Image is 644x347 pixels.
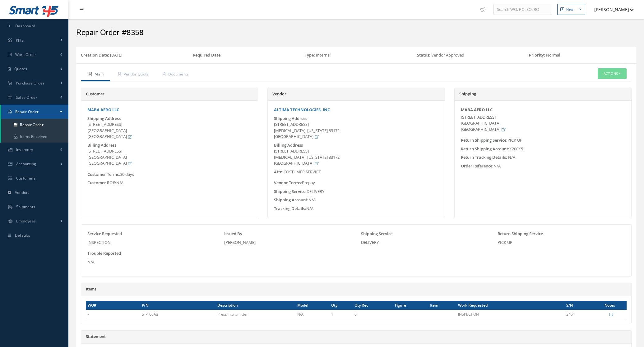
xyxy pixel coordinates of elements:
[316,52,331,58] span: Internal
[87,148,252,167] div: [STREET_ADDRESS] [GEOGRAPHIC_DATA] [GEOGRAPHIC_DATA]
[142,312,158,317] span: ST-106AB
[110,68,155,81] a: Vendor Quote
[564,310,593,319] td: 3461
[274,107,330,112] a: ALTIMA TECHNOLOGIES, INC
[588,3,634,16] button: [PERSON_NAME]
[16,161,36,167] span: Accounting
[274,180,302,185] span: Vendor Terms:
[459,92,627,97] h5: Shipping
[16,95,37,100] span: Sales Order
[557,4,585,15] button: New
[546,52,560,58] span: Normal
[269,169,443,175] div: COSTUMER SERVICE
[498,231,543,237] label: Return Shipping Service
[1,119,68,131] a: Repair Order
[224,240,352,246] div: [PERSON_NAME]
[274,121,438,140] div: [STREET_ADDRESS] [MEDICAL_DATA], [US_STATE] 33172 [GEOGRAPHIC_DATA]
[269,180,443,186] div: Prepay
[87,116,121,121] label: Shipping Address
[88,312,89,317] span: -
[329,310,353,319] td: 1
[274,148,438,167] div: [STREET_ADDRESS] [MEDICAL_DATA], [US_STATE] 33172 [GEOGRAPHIC_DATA]
[529,52,545,58] label: Priority:
[81,52,109,58] label: Creation Date:
[456,137,630,144] div: PICK UP
[393,301,428,310] th: Figure
[86,92,253,97] h5: Customer
[461,107,493,112] strong: MABA AERO LLC
[295,310,330,319] td: N/A
[461,163,493,169] span: Order Reference:
[269,197,443,203] div: N/A
[329,301,353,310] th: Qty
[16,147,33,152] span: Inventory
[461,137,507,143] span: Return Shipping Service:
[87,259,625,265] div: N/A
[461,154,507,160] span: Return Tracking Details:
[417,52,430,58] label: Status:
[16,218,36,224] span: Employees
[498,240,625,246] div: PICK UP
[274,189,307,194] span: Shipping Service:
[83,180,256,186] div: N/A
[295,301,330,310] th: Model
[86,334,627,339] h5: Statement
[274,206,306,211] span: Tracking Details:
[493,4,552,15] input: Search WO, PO, SO, RO
[456,163,630,169] div: N/A
[269,206,443,212] div: N/A
[16,38,23,43] span: KPIs
[87,250,121,257] label: Trouble Reported
[353,301,393,310] th: Qty Rec
[305,52,315,58] label: Type:
[15,109,39,114] span: Repair Order
[598,68,627,79] button: Actions
[76,28,636,38] h2: Repair Order #8358
[15,23,35,29] span: Dashboard
[155,68,195,81] a: Documents
[15,190,30,195] span: Vendors
[16,80,44,86] span: Purchase Order
[456,301,564,310] th: Work Requested
[140,301,215,310] th: P/N
[566,7,573,12] div: New
[83,171,256,178] div: 30 days
[14,66,27,71] span: Quotes
[215,310,295,319] td: Press Transmitter
[193,52,222,58] label: Required Date:
[456,310,564,319] td: INSPECTION
[81,68,110,81] a: Main
[428,301,456,310] th: Item
[431,52,464,58] span: Vendor Approved
[87,121,252,140] div: [STREET_ADDRESS] [GEOGRAPHIC_DATA] [GEOGRAPHIC_DATA]
[361,240,489,246] div: DELIVERY
[361,231,392,237] label: Shipping Service
[456,146,630,152] div: X200X5
[1,131,68,143] a: Items Received
[224,231,242,237] label: Issued By
[353,310,393,319] td: 0
[274,169,284,175] span: Attn:
[87,240,215,246] div: INSPECTION
[1,105,68,119] a: Repair Order
[215,301,295,310] th: Description
[87,180,116,185] span: Customer RO#:
[87,171,120,177] span: Customer Terms:
[16,204,35,209] span: Shipments
[272,92,440,97] h5: Vendor
[86,301,140,310] th: WO#
[110,52,122,58] span: [DATE]
[508,154,515,160] span: N/A
[461,146,509,152] span: Return Shipping Account:
[16,176,36,181] span: Customers
[87,143,116,148] label: Billing Address
[274,197,308,203] span: Shipping Account:
[564,301,593,310] th: S/N
[456,114,630,133] div: [STREET_ADDRESS] [GEOGRAPHIC_DATA] [GEOGRAPHIC_DATA]
[593,301,627,310] th: Notes
[269,189,443,195] div: DELIVERY
[274,143,303,148] label: Billing Address
[15,233,30,238] span: Defaults
[15,52,36,57] span: Work Order
[86,287,627,292] h5: Items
